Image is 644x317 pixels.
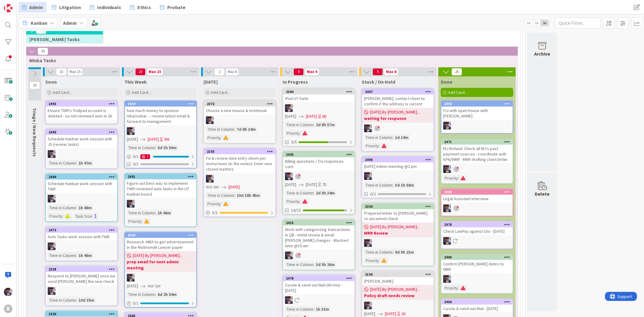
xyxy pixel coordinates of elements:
span: [DATE] [127,283,138,289]
span: : [155,291,156,298]
div: 6d 2h 54m [156,291,178,298]
a: 1804how much money to sponsor mba/osbar - - review latest email & forward to managementML[DATE][D... [124,101,197,168]
div: Work with categorizing transactions in QB - initial review & email [PERSON_NAME] changes - Blocke... [283,226,354,250]
div: 2D [401,311,406,317]
div: F/u with open house with [PERSON_NAME] [441,107,513,120]
span: [DATE] By [PERSON_NAME]... [370,286,420,293]
div: 2372Choose a new mouse & notebook [204,101,275,114]
div: Fix & review data entry sheet per instructions (in the notes): Enter new closed matters [204,154,275,173]
div: ML [441,122,513,130]
div: 2309 [128,233,196,237]
div: Time in Column [285,121,313,128]
a: 2467[PERSON_NAME]: contact client to confirm if the address is current[DATE] By [PERSON_NAME]...w... [362,88,434,152]
div: Time in Column [285,190,313,196]
div: 2406 [362,157,434,162]
b: prep email for next admin meeting [127,259,194,271]
span: Add Card... [53,90,72,95]
div: 2478 [283,276,354,281]
span: : [234,126,235,133]
span: [DATE] By [PERSON_NAME]... [370,224,420,230]
a: 2471MJ Refund: Check all MJ's past payment sources - coordinate with KPN/MRR - MRR drafting clien... [441,139,513,184]
div: Priority [443,285,458,291]
div: 2492F/u with open house with [PERSON_NAME] [441,101,513,120]
a: Ethics [127,2,155,13]
span: : [300,130,301,136]
span: : [392,134,393,141]
div: Priority [127,218,142,225]
div: Ensure TWR's Trialpad account is deleted - so not renewed auto in 26 [46,107,117,120]
span: Kanban [31,19,47,27]
div: iPad LIT Suite [283,94,354,102]
a: 2320Prepared letter to [PERSON_NAME] re uncashed check[DATE] By [PERSON_NAME]...MRR ReviewMLTime ... [362,203,434,266]
span: : [76,297,77,303]
div: Priority [48,213,62,219]
div: 2489 [46,174,117,180]
div: 2360iPad LIT Suite [283,89,354,102]
span: : [62,213,63,219]
div: Time in Column [127,210,155,216]
span: : [76,160,77,166]
a: Individuals [86,2,125,13]
img: ML [127,127,135,135]
div: [PERSON_NAME]: contact client to confirm if the address is current [362,94,434,108]
span: Probate [167,4,185,11]
span: [DATE] [385,311,396,317]
div: Time in Column [285,261,313,268]
span: [DATE] [285,181,296,188]
img: ML [127,200,135,208]
span: : [155,144,156,151]
div: 2486 [441,255,513,260]
div: 2456Curate & send out Mail - [DATE] [441,299,513,312]
b: waiting for response [364,115,432,121]
div: 10d 35m [77,297,96,303]
div: 2478 [286,276,354,280]
div: Priority [364,142,379,149]
div: 0/1 [204,209,275,216]
span: Kelly Tasks [29,36,95,42]
input: Quick Filter... [555,18,601,28]
div: 1d 14m [393,134,410,141]
div: 2472 [49,228,117,232]
div: Check LawPay against Clio - [DATE] [441,227,513,235]
a: 2489Schedule Kanban work session with TWRMLTime in Column:1h 48mPriority:Task Size: [45,174,118,222]
div: Auto Tasks work session with TWR [46,233,117,241]
div: ML [362,172,434,180]
span: : [313,261,314,268]
span: 3/5 [291,139,297,145]
span: : [76,204,77,211]
div: 6D [322,113,327,120]
div: Curate & send out Mail - [DATE] [441,305,513,312]
img: ML [285,296,293,304]
div: Figure out best way to implement TWR reviewed auto tasks in the LIT Kanban board [125,179,196,198]
div: ML [283,251,354,259]
img: ML [443,165,451,173]
div: 2472 [46,227,117,233]
span: 0/1 [133,161,139,167]
div: 9d 5h 23m [393,249,415,255]
img: Visit kanbanzone.com [4,4,12,12]
span: Litigation [59,4,81,11]
div: 2338Respond to [PERSON_NAME] once we send [PERSON_NAME] the new check [46,267,117,285]
span: : [313,190,314,196]
span: [DATE] [364,311,375,317]
div: 2456 [444,300,513,304]
div: 2435Billing questions / f/u responses cont. [283,152,354,171]
i: Not Set [148,283,161,289]
div: 1920 [46,311,117,317]
div: 2d 5h 34m [314,190,336,196]
div: MJ Refund: Check all MJ's past payment sources - coordinate with KPN/MRR - MRR drafting client le... [441,145,513,163]
a: Admin [18,2,46,13]
div: 3d 5h 26m [314,261,336,268]
i: Not Set [206,184,219,190]
div: 2435 [286,152,354,157]
div: Priority [285,198,300,205]
div: 2489Schedule Kanban work session with TWR [46,174,117,193]
div: 2467 [362,89,434,94]
a: 2309Research: MBA to get advertisement in the Multnomah Lawyer paper[DATE] By [PERSON_NAME]...pre... [124,232,197,308]
div: 2309 [125,232,196,238]
div: ML [283,104,354,112]
div: Time in Column [48,252,76,259]
div: Priority [206,200,221,207]
div: ML [441,237,513,245]
span: [DATE] [285,113,296,120]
